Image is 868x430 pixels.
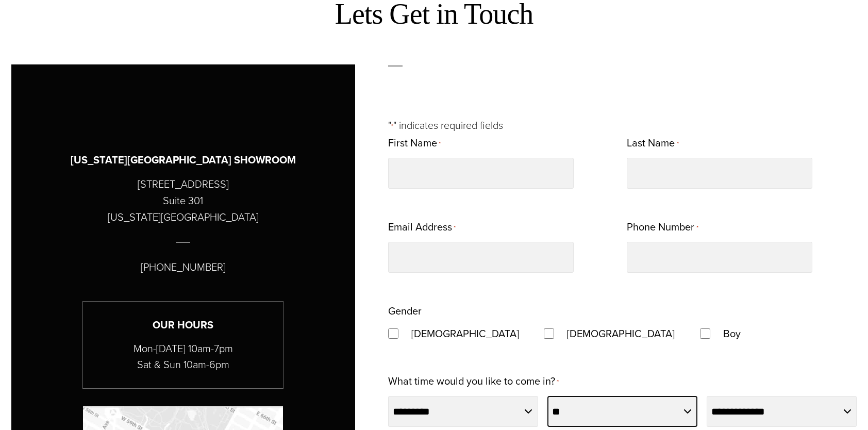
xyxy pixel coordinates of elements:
[108,176,259,225] p: [STREET_ADDRESS] Suite 301 [US_STATE][GEOGRAPHIC_DATA]
[713,324,751,343] label: Boy
[388,117,857,134] p: " " indicates required fields
[388,302,422,320] legend: Gender
[388,134,441,154] label: First Name
[71,152,296,168] h3: [US_STATE][GEOGRAPHIC_DATA] SHOWROOM
[388,372,559,392] label: What time would you like to come in?
[83,341,283,373] p: Mon-[DATE] 10am-7pm Sat & Sun 10am-6pm
[83,317,283,333] h3: Our Hours
[388,218,456,238] label: Email Address
[141,259,226,275] p: [PHONE_NUMBER]
[627,218,698,238] label: Phone Number
[401,324,529,343] label: [DEMOGRAPHIC_DATA]
[557,324,685,343] label: [DEMOGRAPHIC_DATA]
[627,134,678,154] label: Last Name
